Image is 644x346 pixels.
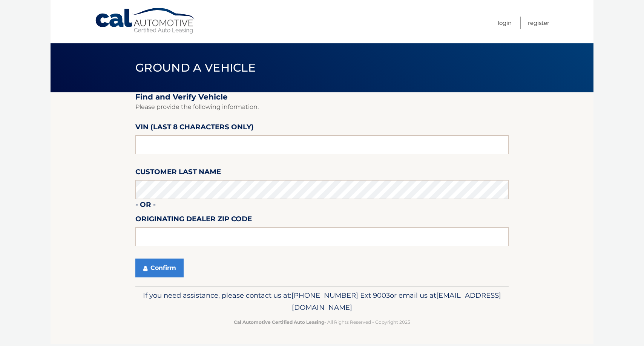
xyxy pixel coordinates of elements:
[135,92,509,102] h2: Find and Verify Vehicle
[135,259,184,277] button: Confirm
[498,17,512,29] a: Login
[135,102,509,112] p: Please provide the following information.
[291,291,390,300] span: [PHONE_NUMBER] Ext 9003
[135,199,156,213] label: - or -
[140,289,504,314] p: If you need assistance, please contact us at: or email us at
[135,166,221,180] label: Customer Last Name
[95,8,196,34] a: Cal Automotive
[135,213,252,227] label: Originating Dealer Zip Code
[234,319,324,325] strong: Cal Automotive Certified Auto Leasing
[135,121,254,135] label: VIN (last 8 characters only)
[140,318,504,326] p: - All Rights Reserved - Copyright 2025
[528,17,549,29] a: Register
[135,61,256,75] span: Ground a Vehicle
